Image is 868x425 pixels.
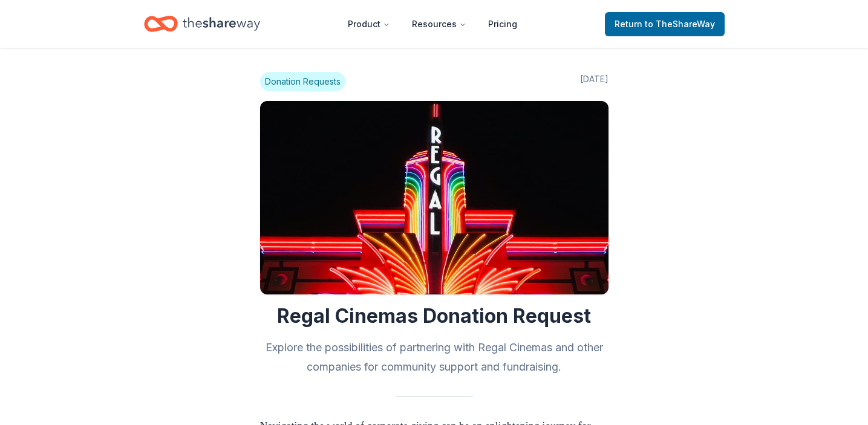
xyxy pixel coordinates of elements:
[260,72,345,91] span: Donation Requests
[260,338,609,377] h2: Explore the possibilities of partnering with Regal Cinemas and other companies for community supp...
[144,10,260,38] a: Home
[338,10,527,38] nav: Main
[645,19,715,29] span: to TheShareWay
[338,12,400,36] button: Product
[580,72,609,91] span: [DATE]
[402,12,476,36] button: Resources
[260,304,609,328] h1: Regal Cinemas Donation Request
[478,12,527,36] a: Pricing
[605,12,725,36] a: Returnto TheShareWay
[615,17,715,31] span: Return
[260,101,609,294] img: Image for Regal Cinemas Donation Request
